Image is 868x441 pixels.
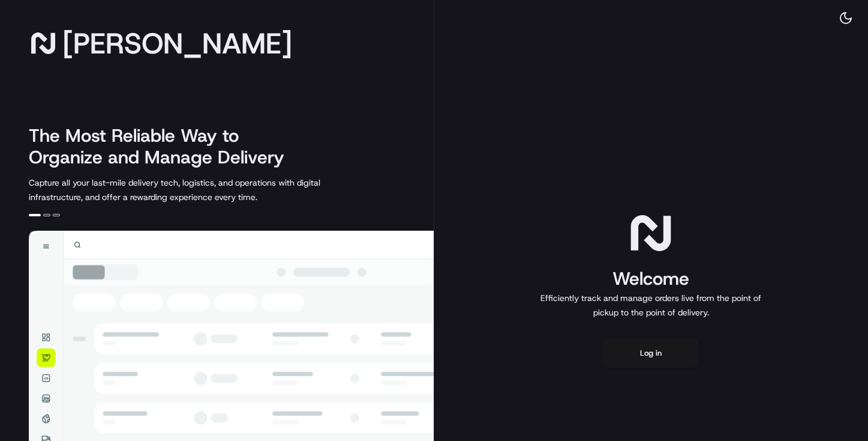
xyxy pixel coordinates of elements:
p: Capture all your last-mile delivery tech, logistics, and operations with digital infrastructure, ... [29,175,374,204]
h2: The Most Reliable Way to Organize and Manage Delivery [29,125,298,168]
span: [PERSON_NAME] [62,31,292,55]
h1: Welcome [536,267,766,291]
button: Log in [603,339,699,368]
p: Efficiently track and manage orders live from the point of pickup to the point of delivery. [536,291,766,320]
